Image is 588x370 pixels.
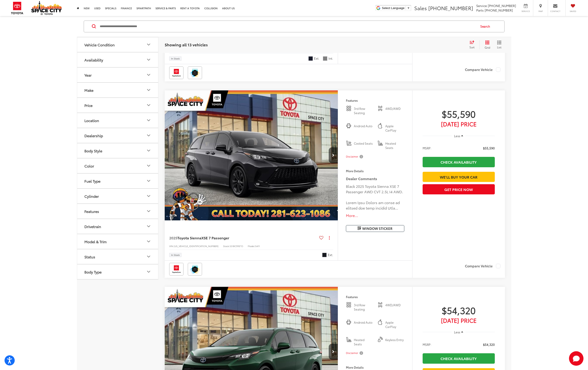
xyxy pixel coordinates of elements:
span: In Stock [171,57,180,60]
span: Window Sticker [362,226,393,231]
div: Year [146,72,151,78]
div: Location [146,118,151,123]
div: Body Style [146,148,151,153]
button: StatusStatus [77,249,159,264]
span: Disclaimer [346,351,358,355]
img: Toyota Safety Sense [189,67,201,78]
span: Map [536,10,545,13]
span: Android Auto [354,320,373,329]
button: Disclaimer [346,152,364,161]
div: Availability [146,57,151,63]
div: Price [146,103,151,108]
label: Compare Vehicle [465,67,500,72]
div: Price [84,103,93,107]
div: 2025 Toyota Sienna XSE 7 Passenger 0 [164,90,338,220]
span: [DATE] Price [423,318,495,323]
span: $54,320 [423,304,495,316]
button: LocationLocation [77,113,159,128]
a: We'll Buy Your Car [423,172,495,182]
button: MakeMake [77,83,159,97]
span: Cooled Seats [354,141,373,150]
span: $55,590 [483,146,495,150]
div: Availability [84,58,103,62]
span: Sales [414,4,427,12]
button: Less [452,328,465,336]
div: Vehicle Condition [84,42,115,47]
span: Android Auto [354,124,373,132]
label: Compare Vehicle [465,264,500,268]
span: [DATE] Price [423,122,495,126]
span: Keyless Entry [385,338,404,346]
input: Search by Make, Model, or Keyword [99,21,476,32]
span: Apple CarPlay [385,124,404,132]
div: Make [84,88,93,92]
span: [PHONE_NUMBER] [428,4,473,12]
div: Model & Trim [84,239,107,244]
div: Dealership [84,133,103,138]
h4: Features [346,295,404,298]
span: Toyota Sienna [177,235,201,240]
button: Body StyleBody Style [77,143,159,158]
span: 2025 [169,235,177,240]
h4: More Details [346,366,404,369]
a: Check Availability [423,157,495,167]
span: 3rd Row Seating [354,106,373,115]
a: 2025Toyota SiennaXSE 7 Passenger [169,235,318,240]
button: FeaturesFeatures [77,204,159,219]
h4: Features [346,99,404,102]
span: Disclaimer [346,155,358,158]
button: Next image [329,344,338,360]
div: Features [84,209,99,213]
span: 3rd Row Seating [354,303,373,311]
button: Get Price Now [423,184,495,194]
span: ▼ [407,6,410,10]
span: Ext. [314,56,319,61]
div: Status [146,254,151,259]
img: 2025 Toyota Sienna XSE 7 Passenger [164,90,338,221]
div: Cylinder [84,194,99,198]
a: 2025 Toyota Sienna XSE 7 Passenger2025 Toyota Sienna XSE 7 Passenger2025 Toyota Sienna XSE 7 Pass... [164,90,338,220]
span: [PHONE_NUMBER] [485,8,513,12]
span: Ext. [328,253,333,257]
img: Toyota Care [170,264,183,275]
button: AvailabilityAvailability [77,52,159,67]
span: Blueprint [308,56,313,61]
div: Color [146,163,151,169]
div: Body Style [84,148,102,153]
div: Year [84,73,92,77]
span: [US_VEHICLE_IDENTIFICATION_NUMBER] [174,244,219,248]
span: Heated Seats [385,141,404,150]
span: Select Language [382,6,405,10]
span: Gray [323,56,327,61]
span: Black [322,253,327,257]
div: Drivetrain [146,224,151,229]
button: Grid View [479,40,494,49]
div: Vehicle Condition [146,42,151,47]
span: Less [454,330,460,334]
span: Sort [469,45,474,49]
div: Fuel Type [84,179,100,183]
button: List View [494,40,505,49]
div: Status [84,255,95,259]
span: Saved [568,10,578,13]
span: 5411 [255,244,260,248]
span: $54,320 [483,342,495,347]
button: Select sort value [467,40,479,49]
span: dropdown dots [329,236,330,240]
button: YearYear [77,68,159,82]
div: Body Type [146,269,151,275]
span: Heated Seats [354,338,373,346]
button: Actions [325,234,333,242]
h4: More Details [346,169,404,172]
button: Toggle Chat Window [569,351,583,366]
span: XSE 7 Passenger [201,235,229,240]
div: Fuel Type [146,178,151,184]
button: Vehicle ConditionVehicle Condition [77,37,159,52]
div: Model & Trim [146,239,151,244]
span: Showing all 13 vehicles [165,42,208,47]
button: ColorColor [77,158,159,173]
div: Make [146,87,151,93]
h5: Dealer Comments [346,176,404,181]
img: Space City Toyota [31,1,62,15]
